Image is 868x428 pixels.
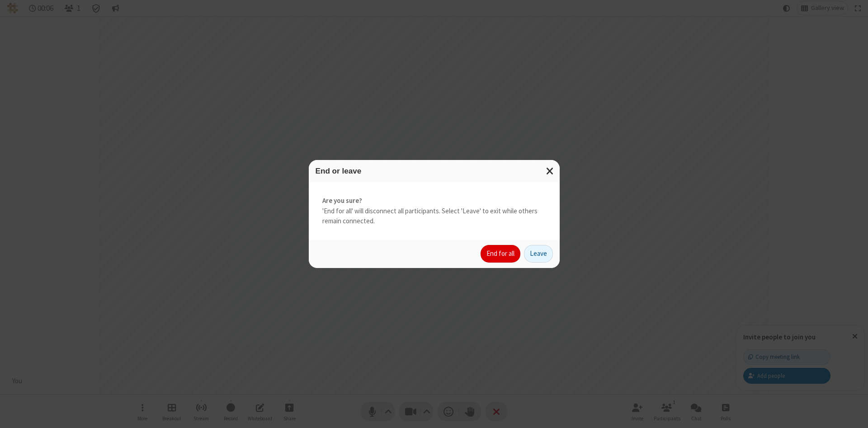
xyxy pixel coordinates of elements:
div: 'End for all' will disconnect all participants. Select 'Leave' to exit while others remain connec... [309,182,560,240]
h3: End or leave [316,167,553,175]
strong: Are you sure? [322,196,546,206]
button: Leave [524,245,553,263]
button: Close modal [541,160,560,182]
button: End for all [481,245,520,263]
